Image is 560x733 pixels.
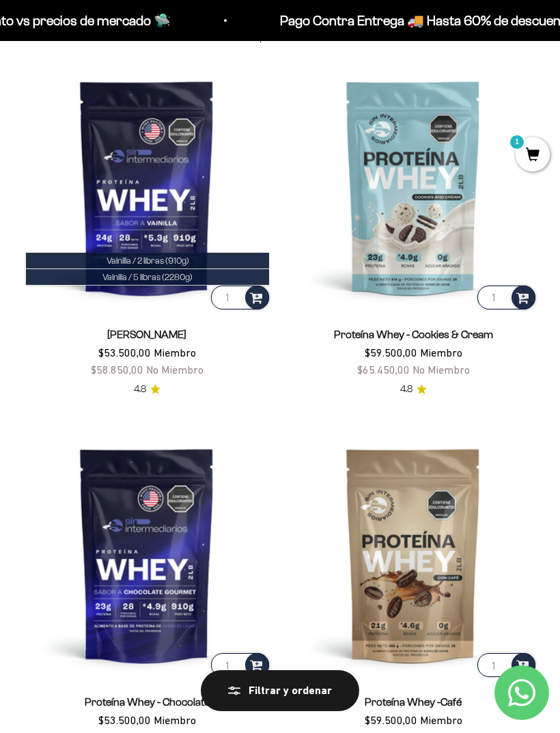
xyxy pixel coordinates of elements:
[134,382,160,397] a: 4.84.8 de 5.0 estrellas
[91,363,143,376] span: $58.850,00
[288,62,538,312] img: Proteína Whey - Cookies & Cream
[98,714,151,726] span: $53.500,00
[357,363,410,376] span: $65.450,00
[134,382,146,397] span: 4.8
[400,382,427,397] a: 4.84.8 de 5.0 estrellas
[516,148,550,163] a: 1
[400,382,412,397] span: 4.8
[102,272,193,282] span: Vainilla / 5 libras (2280g)
[22,62,272,312] img: Proteína Whey - Vainilla
[201,670,359,711] button: Filtrar y ordenar
[107,255,189,266] span: Vainilla / 2 libras (910g)
[107,329,186,340] a: [PERSON_NAME]
[420,714,462,726] span: Miembro
[509,134,525,150] mark: 1
[22,430,272,680] img: Proteína Whey - Chocolate
[98,346,151,359] span: $53.500,00
[154,714,196,726] span: Miembro
[228,682,332,700] div: Filtrar y ordenar
[365,714,417,726] span: $59.500,00
[420,346,462,359] span: Miembro
[365,346,417,359] span: $59.500,00
[412,363,470,376] span: No Miembro
[288,430,538,680] img: Proteína Whey -Café
[154,346,196,359] span: Miembro
[334,329,493,340] a: Proteína Whey - Cookies & Cream
[146,363,204,376] span: No Miembro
